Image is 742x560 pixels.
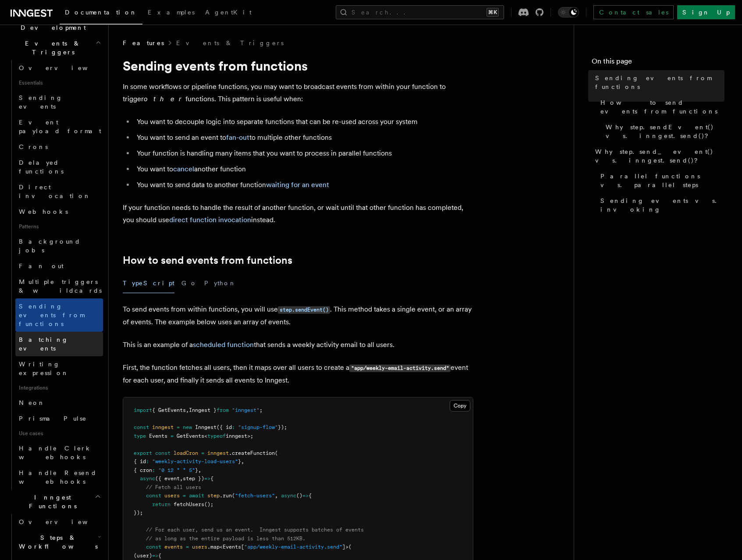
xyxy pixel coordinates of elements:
span: [ [241,544,244,550]
a: Background jobs [15,234,103,258]
span: loadCron [174,450,198,456]
span: Sending events [19,94,63,110]
button: Inngest Functions [7,489,103,514]
span: { GetEvents [152,407,186,413]
a: Neon [15,395,103,411]
span: }); [134,510,143,516]
a: Sending events from functions [15,298,103,332]
span: from [217,407,229,413]
span: Inngest } [189,407,217,413]
span: Events & Triggers [7,39,96,57]
span: Examples [148,9,195,16]
a: Parallel functions vs. parallel steps [597,168,724,193]
span: Features [123,39,164,47]
span: = [177,424,180,430]
span: Sending events vs. invoking [600,196,724,214]
li: You want to decouple logic into separate functions that can be re-used across your system [134,116,473,128]
span: < [220,544,223,550]
kbd: ⌘K [486,8,499,17]
span: (); [204,501,213,507]
button: Steps & Workflows [15,530,103,554]
span: async [281,493,296,499]
a: Fan out [15,258,103,274]
span: = [201,450,204,456]
span: users [192,544,207,550]
span: export [134,450,152,456]
span: Overview [19,518,109,525]
a: Event payload format [15,114,103,139]
span: }); [278,424,287,430]
span: , [198,467,201,473]
span: => [152,553,158,559]
button: TypeScript [123,273,174,293]
a: Contact sales [593,5,674,19]
span: return [152,501,170,507]
span: Overview [19,64,109,71]
span: Parallel functions vs. parallel steps [600,172,724,189]
code: step.sendEvent() [278,306,330,314]
span: inngest [207,450,229,456]
span: Multiple triggers & wildcards [19,278,102,294]
span: users [164,493,180,499]
a: Documentation [60,3,142,25]
a: Webhooks [15,204,103,220]
span: = [170,433,174,439]
button: Go [181,273,197,293]
span: Crons [19,143,48,150]
span: { [158,553,161,559]
span: step [207,493,220,499]
span: .map [207,544,220,550]
span: Event payload format [19,119,101,135]
code: "app/weekly-email-activity.send" [349,365,451,372]
a: Sending events vs. invoking [597,193,724,217]
span: Documentation [65,9,137,16]
span: { [309,493,312,499]
span: GetEvents [177,433,204,439]
span: : [146,458,149,464]
span: , [186,407,189,413]
span: "fetch-users" [235,493,275,499]
span: Patterns [15,220,103,234]
span: , [180,475,183,482]
span: step }) [183,475,204,482]
span: inngest [152,424,174,430]
div: Events & Triggers [7,60,103,489]
span: Essentials [15,76,103,90]
h1: Sending events from functions [123,58,473,74]
span: Webhooks [19,208,68,215]
a: Batching events [15,332,103,356]
span: : [232,424,235,430]
a: direct function invocation [169,216,251,224]
li: Your function is handling many items that you want to process in parallel functions [134,147,473,159]
span: typeof [207,433,226,439]
span: await [189,493,204,499]
span: Direct invocation [19,184,91,199]
span: const [134,424,149,430]
button: Events & Triggers [7,35,103,60]
span: Why step.send_event() vs. inngest.send()? [595,147,724,165]
a: Delayed functions [15,155,103,179]
span: .run [220,493,232,499]
span: "0 12 * * 5" [158,467,195,473]
span: { [210,475,213,482]
button: Python [204,273,236,293]
p: In some workflows or pipeline functions, you may want to broadcast events from within your functi... [123,81,473,105]
span: Steps & Workflows [15,533,98,551]
span: ; [259,407,263,413]
a: scheduled function [193,340,254,349]
span: ( [275,450,278,456]
span: events [164,544,183,550]
p: To send events from within functions, you will use . This method takes a single event, or an arra... [123,303,473,328]
span: "weekly-activity-load-users" [152,458,238,464]
span: (user) [134,553,152,559]
span: () [296,493,302,499]
span: ({ id [217,424,232,430]
span: => [302,493,309,499]
a: Direct invocation [15,179,103,204]
span: Integrations [15,381,103,395]
span: Inngest [195,424,217,430]
span: How to send events from functions [600,98,724,116]
a: Overview [15,514,103,530]
a: Why step.sendEvent() vs. inngest.send()? [602,119,724,144]
span: Batching events [19,336,68,352]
